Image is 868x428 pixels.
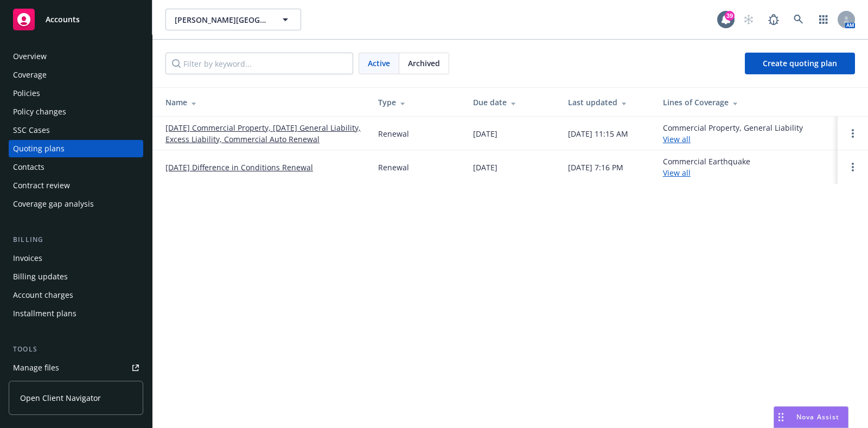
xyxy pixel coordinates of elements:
div: Invoices [13,250,42,267]
div: Lines of Coverage [663,97,829,108]
div: Quoting plans [13,140,65,157]
a: Search [788,9,809,30]
div: Renewal [378,128,409,139]
a: [DATE] Difference in Conditions Renewal [165,162,313,173]
div: Coverage gap analysis [13,195,94,213]
div: Type [378,97,456,108]
div: Coverage [13,66,47,84]
a: Manage files [9,359,143,376]
div: [DATE] 7:16 PM [568,162,623,173]
a: Create quoting plan [745,53,855,74]
a: Account charges [9,286,143,304]
div: Tools [9,344,143,355]
a: Report a Bug [763,9,784,30]
a: Installment plans [9,305,143,322]
a: Policies [9,85,143,102]
a: Quoting plans [9,140,143,157]
span: Open Client Navigator [20,392,101,404]
div: Contract review [13,177,70,194]
div: Billing [9,234,143,245]
a: View all [663,134,691,144]
div: Policies [13,85,40,102]
div: Due date [473,97,551,108]
div: [DATE] [473,162,497,173]
div: Installment plans [13,305,76,322]
div: Commercial Earthquake [663,156,750,178]
a: Open options [846,127,859,140]
span: [PERSON_NAME][GEOGRAPHIC_DATA], LLC [175,14,269,25]
div: Policy changes [13,103,66,120]
a: SSC Cases [9,122,143,139]
div: Account charges [13,286,73,304]
input: Filter by keyword... [165,53,353,74]
a: Coverage [9,66,143,84]
a: Billing updates [9,268,143,285]
span: Archived [408,58,440,69]
div: Manage files [13,359,59,376]
div: [DATE] [473,128,497,139]
span: Accounts [46,15,80,24]
a: Start snowing [738,9,759,30]
a: Contacts [9,158,143,176]
a: Overview [9,48,143,65]
a: Switch app [813,9,834,30]
div: Contacts [13,158,44,176]
a: View all [663,168,691,178]
div: 39 [725,11,735,21]
div: SSC Cases [13,122,50,139]
a: Coverage gap analysis [9,195,143,213]
div: Renewal [378,162,409,173]
button: [PERSON_NAME][GEOGRAPHIC_DATA], LLC [165,9,301,30]
button: Nova Assist [774,406,848,428]
a: Open options [846,161,859,174]
a: [DATE] Commercial Property, [DATE] General Liability, Excess Liability, Commercial Auto Renewal [165,122,361,145]
a: Accounts [9,4,143,35]
div: Drag to move [774,407,788,427]
span: Create quoting plan [763,58,837,68]
a: Contract review [9,177,143,194]
div: Overview [13,48,47,65]
div: Name [165,97,361,108]
div: [DATE] 11:15 AM [568,128,628,139]
span: Nova Assist [796,412,839,421]
div: Billing updates [13,268,68,285]
a: Policy changes [9,103,143,120]
a: Invoices [9,250,143,267]
span: Active [368,58,390,69]
div: Commercial Property, General Liability [663,122,803,145]
div: Last updated [568,97,646,108]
